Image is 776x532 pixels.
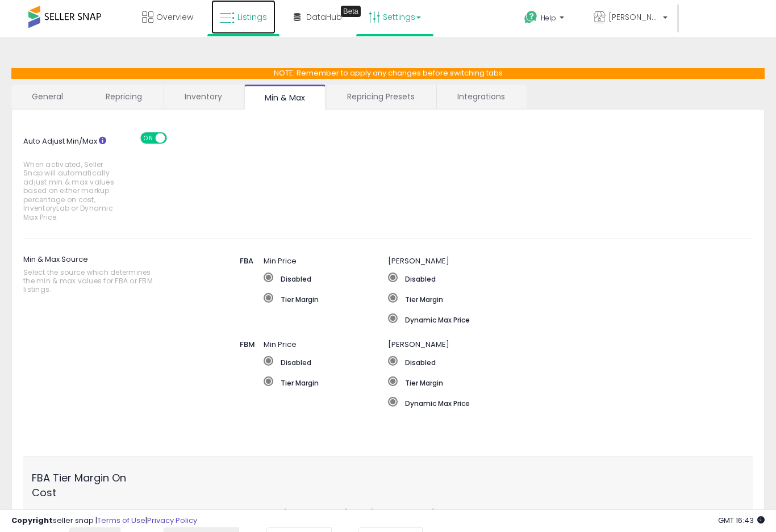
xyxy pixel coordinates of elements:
span: [PERSON_NAME] [388,255,449,266]
a: Privacy Policy [147,515,197,526]
span: Min Price [264,255,297,266]
span: 2025-08-10 16:43 GMT [718,515,765,526]
label: [PERSON_NAME] [283,508,348,519]
label: FBA Tier Margin On Cost [23,464,145,500]
a: Terms of Use [97,515,145,526]
span: Overview [156,11,193,23]
a: Integrations [437,85,525,108]
label: Dynamic Max Price [388,397,637,408]
label: Tier Margin [264,376,388,388]
label: Dynamic Max Price [388,313,699,325]
i: Get Help [524,10,538,24]
span: Listings [237,11,267,23]
a: Help [515,2,575,37]
label: Disabled [264,273,388,284]
label: Tier Margin [264,293,388,304]
span: Select the source which determines the min & max values for FBA or FBM listings. [23,268,160,294]
a: General [11,85,84,108]
a: Repricing Presets [327,85,435,108]
span: Min Price [264,339,297,350]
span: [PERSON_NAME] & Co [608,11,660,23]
span: OFF [165,133,183,143]
label: Min & Max Source [23,250,193,300]
label: Tier Margin [388,376,637,388]
span: ON [141,133,156,143]
label: Auto Adjust Min/Max [15,132,139,227]
strong: Copyright [11,515,53,526]
p: NOTE: Remember to apply any changes before switching tabs [11,68,765,79]
label: Disabled [388,356,637,367]
label: [PERSON_NAME] [370,508,435,519]
div: Tooltip anchor [341,6,361,17]
span: Help [541,13,556,23]
span: DataHub [306,11,342,23]
label: Disabled [388,273,699,284]
span: FBA [240,255,253,266]
label: Disabled [264,356,388,367]
div: seller snap | | [11,516,197,526]
a: Min & Max [244,85,326,110]
span: FBM [240,339,255,350]
label: Tier Margin [388,293,699,304]
span: When activated, Seller Snap will automatically adjust min & max values based on either markup per... [23,160,115,221]
a: Inventory [164,85,243,108]
a: Repricing [85,85,162,108]
span: [PERSON_NAME] [388,339,449,350]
